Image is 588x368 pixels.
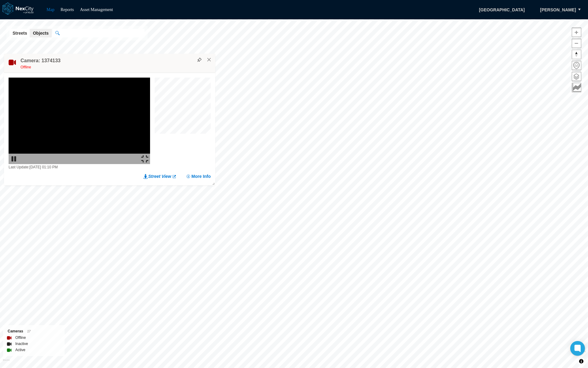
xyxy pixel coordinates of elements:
a: Mapbox homepage [3,359,10,366]
div: Cameras [8,328,60,335]
span: Objects [33,30,48,36]
img: play [10,155,17,163]
span: Reset bearing to north [572,50,581,59]
a: Street View [143,173,177,179]
img: expand [141,155,149,163]
span: Streets [13,30,27,36]
button: [PERSON_NAME] [534,5,582,15]
span: Zoom out [572,39,581,48]
span: [GEOGRAPHIC_DATA] [473,5,531,15]
button: More Info [186,173,211,179]
span: Street View [148,173,171,179]
div: Last Update: [DATE] 01:10 PM [9,164,150,170]
label: Inactive [15,341,28,347]
button: Layers management [572,72,581,81]
button: Home [572,61,581,70]
label: Offline [15,335,26,341]
span: 17 [27,330,31,333]
button: Key metrics [572,83,581,92]
img: svg%3e [197,58,202,62]
label: Active [15,347,25,353]
button: Objects [30,29,51,37]
button: Streets [9,29,30,37]
span: Toggle attribution [579,358,583,365]
a: Map [47,7,55,12]
button: Zoom in [572,28,581,37]
span: [PERSON_NAME] [540,7,576,13]
span: Zoom in [572,28,581,37]
canvas: Map [155,78,214,137]
img: video [9,78,150,164]
a: Asset Management [80,7,113,12]
button: Reset bearing to north [572,50,581,59]
span: More Info [191,173,211,179]
button: Zoom out [572,39,581,48]
button: Close popup [206,57,212,63]
a: Reports [61,7,74,12]
h4: Camera: 1374133 [21,57,61,64]
span: Offline [21,65,31,69]
button: Toggle attribution [578,358,585,365]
